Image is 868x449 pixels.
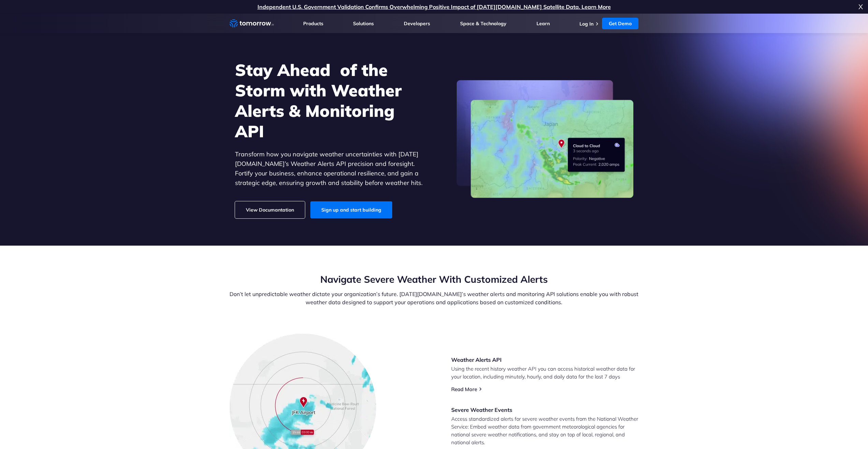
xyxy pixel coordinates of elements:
[460,20,506,27] a: Space & Technology
[451,415,639,446] p: Access standardized alerts for severe weather events from the National Weather Service: Embed wea...
[602,18,638,29] a: Get Demo
[235,201,305,218] a: View Documantation
[235,150,423,188] p: Transform how you navigate weather uncertainties with [DATE][DOMAIN_NAME]’s Weather Alerts API pr...
[353,20,374,27] a: Solutions
[235,60,423,141] h1: Stay Ahead of the Storm with Weather Alerts & Monitoring API
[451,365,639,381] p: Using the recent history weather API you can access historical weather data for your location, in...
[451,406,639,414] h3: Severe Weather Events
[303,20,323,27] a: Products
[404,20,430,27] a: Developers
[230,18,274,29] a: Home link
[230,290,639,306] p: Don’t let unpredictable weather dictate your organization’s future. [DATE][DOMAIN_NAME]’s weather...
[258,3,611,10] a: Independent U.S. Government Validation Confirms Overwhelming Positive Impact of [DATE][DOMAIN_NAM...
[230,273,639,286] h2: Navigate Severe Weather With Customized Alerts
[451,386,477,392] a: Read More
[579,21,593,27] a: Log In
[536,20,550,27] a: Learn
[451,356,639,363] h3: Weather Alerts API
[310,201,392,218] a: Sign up and start building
